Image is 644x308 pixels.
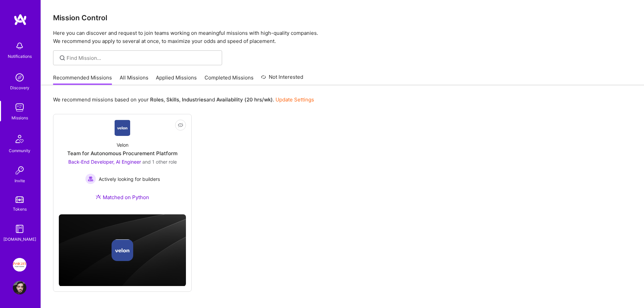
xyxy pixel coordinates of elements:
img: Company Logo [115,120,130,136]
img: bell [13,39,26,53]
div: Missions [11,114,28,121]
img: Invite [13,164,26,177]
a: Applied Missions [156,74,197,85]
div: Discovery [10,84,29,91]
p: Here you can discover and request to join teams working on meaningful missions with high-quality ... [53,29,632,45]
b: Availability (20 hrs/wk) [216,96,273,103]
div: Velon [117,141,128,148]
input: Find Mission... [67,54,217,62]
a: Not Interested [261,73,303,85]
img: Actively looking for builders [85,173,96,184]
span: and 1 other role [142,159,177,165]
img: guide book [13,222,26,236]
div: Matched on Python [96,194,149,201]
img: discovery [13,71,26,84]
img: Community [11,131,28,147]
a: Company LogoVelonTeam for Autonomous Procurement PlatformBack-End Developer, AI Engineer and 1 ot... [59,120,186,209]
img: logo [14,14,27,26]
h3: Mission Control [53,14,632,22]
img: tokens [16,196,24,203]
b: Roles [150,96,164,103]
p: We recommend missions based on your , , and . [53,96,314,103]
div: Invite [15,177,25,184]
div: Tokens [13,206,27,213]
span: Actively looking for builders [99,175,160,183]
a: Insight Partners: Data & AI - Sourcing [11,258,28,271]
img: cover [59,214,186,286]
img: Company logo [112,239,133,261]
a: User Avatar [11,281,28,294]
div: Community [9,147,30,154]
div: Notifications [8,53,32,60]
span: Back-End Developer, AI Engineer [68,159,141,165]
i: icon EyeClosed [178,122,183,128]
a: All Missions [120,74,148,85]
img: Ateam Purple Icon [96,194,101,199]
a: Recommended Missions [53,74,112,85]
b: Skills [166,96,179,103]
div: Team for Autonomous Procurement Platform [67,150,177,157]
i: icon SearchGrey [58,54,66,62]
div: [DOMAIN_NAME] [3,236,36,243]
a: Completed Missions [205,74,254,85]
b: Industries [182,96,206,103]
img: Insight Partners: Data & AI - Sourcing [13,258,26,271]
img: teamwork [13,101,26,114]
img: User Avatar [13,281,26,294]
a: Update Settings [276,96,314,103]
